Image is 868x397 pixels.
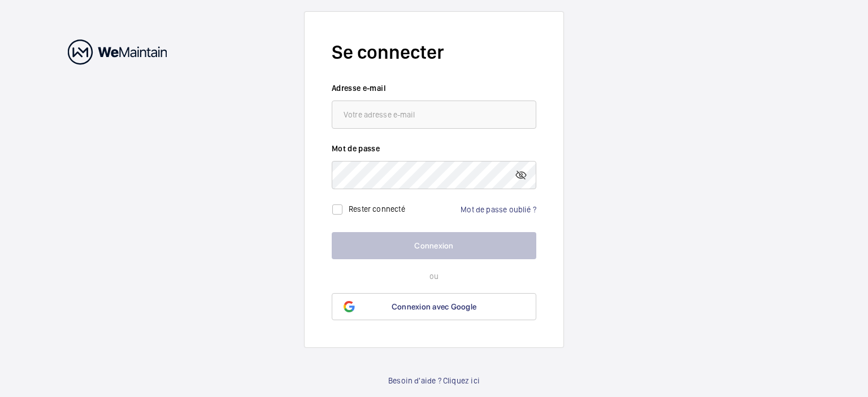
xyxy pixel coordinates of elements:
[332,271,536,282] p: ou
[332,39,536,66] h2: Se connecter
[332,101,536,129] input: Votre adresse e-mail
[388,375,480,386] a: Besoin d'aide ? Cliquez ici
[349,204,405,213] label: Rester connecté
[461,205,536,214] a: Mot de passe oublié ?
[332,82,536,94] label: Adresse e-mail
[332,143,536,154] label: Mot de passe
[332,232,536,259] button: Connexion
[392,302,476,311] span: Connexion avec Google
